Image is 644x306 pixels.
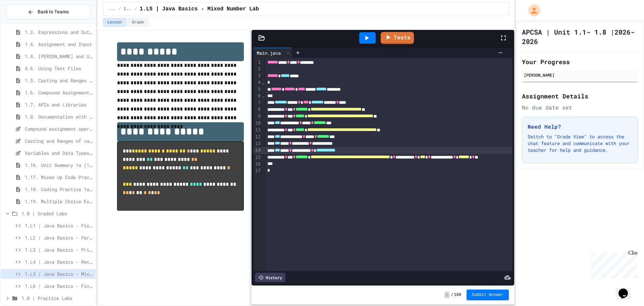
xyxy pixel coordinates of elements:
[253,161,262,168] div: 16
[528,123,632,131] h3: Need Help?
[253,66,262,73] div: 2
[253,86,262,93] div: 5
[25,149,93,157] span: Variables and Data Types - Quiz
[253,93,262,99] div: 6
[25,234,93,241] span: 1.L2 | Java Basics - Paragraphs Lab
[255,273,285,282] div: History
[135,6,137,12] span: /
[25,125,93,132] span: Compound assignment operators - Quiz
[381,32,414,44] a: Tests
[253,113,262,120] div: 9
[253,120,262,127] div: 10
[21,210,93,217] span: 1.0 | Graded Labs
[25,198,93,205] span: 1.19. Multiple Choice Exercises for Unit 1a (1.1-1.6)
[25,282,93,290] span: 1.L6 | Java Basics - Final Calculator Lab
[38,8,69,15] span: Back to Teams
[253,147,262,154] div: 14
[25,29,93,36] span: 1.3. Expressions and Output [New]
[253,127,262,133] div: 11
[253,134,262,140] div: 12
[25,41,93,48] span: 1.4. Assignment and Input
[25,89,93,96] span: 1.6. Compound Assignment Operators
[127,18,148,27] button: Grade
[25,258,93,265] span: 1.L4 | Java Basics - Rectangle Lab
[522,27,638,46] h1: APCSA | Unit 1.1- 1.8 |2026-2026
[467,290,509,300] button: Submit Answer
[444,292,449,298] span: -
[253,99,262,106] div: 7
[25,222,93,229] span: 1.L1 | Java Basics - Fish Lab
[253,48,292,58] div: Main.java
[25,113,93,120] span: 1.8. Documentation with Comments and Preconditions
[140,5,259,13] span: 1.L5 | Java Basics - Mixed Number Lab
[253,73,262,79] div: 3
[25,270,93,277] span: 1.L5 | Java Basics - Mixed Number Lab
[262,93,265,98] span: Fold line
[253,154,262,161] div: 15
[522,91,638,101] h2: Assignment Details
[21,295,93,302] span: 1.0 | Practice Labs
[253,106,262,113] div: 8
[25,186,93,193] span: 1.18. Coding Practice 1a (1.1-1.6)
[25,137,93,144] span: Casting and Ranges of variables - Quiz
[253,79,262,86] div: 4
[528,133,632,154] p: Switch to "Grade View" to access the chat feature and communicate with your teacher for help and ...
[118,6,121,12] span: /
[25,174,93,181] span: 1.17. Mixed Up Code Practice 1.1-1.6
[262,80,265,85] span: Fold line
[103,18,126,27] button: Lesson
[472,292,503,298] span: Submit Answer
[454,292,461,298] span: 100
[25,101,93,108] span: 1.7. APIs and Libraries
[124,6,132,12] span: 1.0 | Graded Labs
[253,49,284,56] div: Main.java
[616,279,637,299] iframe: chat widget
[521,3,542,18] div: My Account
[109,6,116,12] span: ...
[522,57,638,67] h2: Your Progress
[253,140,262,147] div: 13
[524,72,636,78] div: [PERSON_NAME]
[522,103,638,112] div: No due date set
[6,5,90,19] button: Back to Teams
[253,168,262,174] div: 17
[253,59,262,66] div: 1
[25,246,93,253] span: 1.L3 | Java Basics - Printing Code Lab
[25,77,93,84] span: 1.5. Casting and Ranges of Values
[25,162,93,169] span: 1.16. Unit Summary 1a (1.1-1.6)
[25,65,93,72] span: 4.6. Using Text Files
[451,292,453,298] span: /
[3,3,46,43] div: Chat with us now!Close
[25,53,93,60] span: 1.4. [PERSON_NAME] and User Input
[588,250,637,278] iframe: chat widget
